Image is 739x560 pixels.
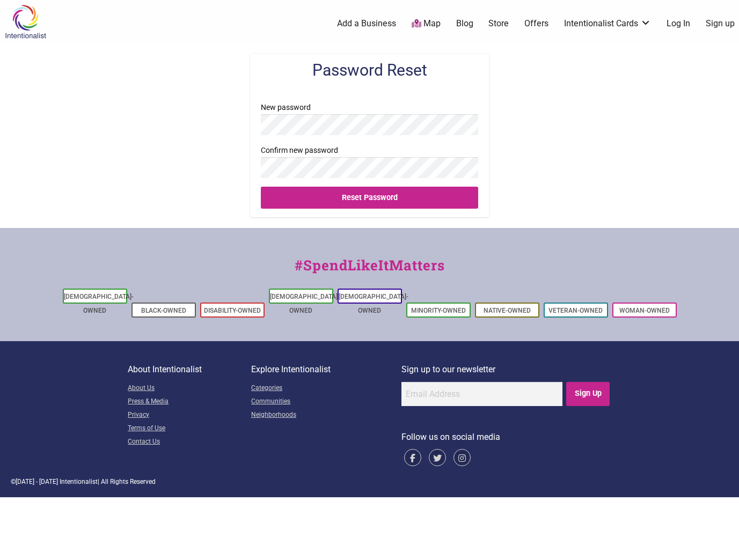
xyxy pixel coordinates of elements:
a: Black-Owned [141,307,186,314]
a: [DEMOGRAPHIC_DATA]-Owned [270,293,340,314]
p: Follow us on social media [401,430,611,444]
a: Disability-Owned [204,307,261,314]
a: Contact Us [128,436,251,449]
a: Neighborhoods [251,409,401,422]
a: Veteran-Owned [548,307,603,314]
p: Explore Intentionalist [251,363,401,377]
p: About Intentionalist [128,363,251,377]
a: Sign up [706,18,735,30]
input: Sign Up [566,382,610,406]
a: Native-Owned [484,307,531,314]
a: Log In [667,18,690,30]
a: Communities [251,395,401,409]
a: Terms of Use [128,422,251,436]
a: Privacy [128,409,251,422]
a: Offers [524,18,548,30]
span: Intentionalist [60,478,98,485]
a: [DEMOGRAPHIC_DATA]-Owned [64,293,134,314]
h2: Password Reset [312,59,427,82]
a: Press & Media [128,395,251,409]
a: [DEMOGRAPHIC_DATA]-Owned [339,293,408,314]
a: About Us [128,382,251,395]
div: © | All Rights Reserved [11,477,728,487]
p: Sign up to our newsletter [401,363,611,377]
label: Confirm new password [261,144,479,178]
span: [DATE] - [DATE] [16,478,58,485]
input: New password [261,114,479,135]
a: Minority-Owned [411,307,466,314]
a: Add a Business [337,18,396,30]
input: Confirm new password [261,157,479,178]
a: Categories [251,382,401,395]
a: Blog [456,18,473,30]
input: Reset Password [261,187,479,209]
a: Store [488,18,509,30]
input: Email Address [401,382,562,406]
a: Intentionalist Cards [564,18,651,30]
a: Woman-Owned [619,307,670,314]
a: Map [412,18,441,30]
label: New password [261,101,479,135]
